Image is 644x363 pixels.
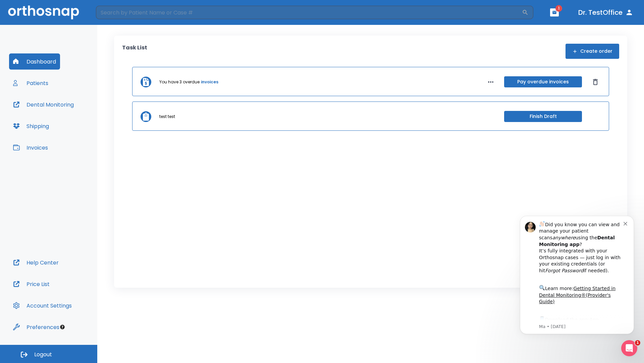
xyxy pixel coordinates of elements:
[621,340,637,356] iframe: Intercom live chat
[34,351,52,358] span: Logout
[201,79,218,85] a: invoices
[159,79,200,85] p: You have 3 overdue
[9,75,52,91] button: Patients
[9,297,76,314] button: Account Settings
[576,6,636,18] button: Dr. TestOffice
[29,110,114,144] div: Download the app: | ​ Let us know if you need help getting started!
[635,340,640,346] span: 1
[9,319,63,335] button: Preferences
[8,5,79,19] img: Orthosnap
[9,53,60,70] button: Dashboard
[114,14,119,20] button: Dismiss notification
[96,6,522,19] input: Search by Patient Name or Case #
[9,276,54,292] button: Price List
[566,44,619,59] button: Create order
[555,5,562,12] span: 1
[9,254,63,271] button: Help Center
[29,118,114,124] p: Message from Ma, sent 3w ago
[590,77,601,87] button: Dismiss
[159,114,175,120] p: test test
[504,76,582,87] button: Pay overdue invoices
[510,206,644,345] iframe: Intercom notifications message
[9,139,52,156] button: Invoices
[59,324,65,330] div: Tooltip anchor
[504,111,582,122] button: Finish Draft
[29,111,89,123] a: App Store
[122,44,147,59] p: Task List
[9,96,78,113] button: Dental Monitoring
[9,118,53,134] button: Shipping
